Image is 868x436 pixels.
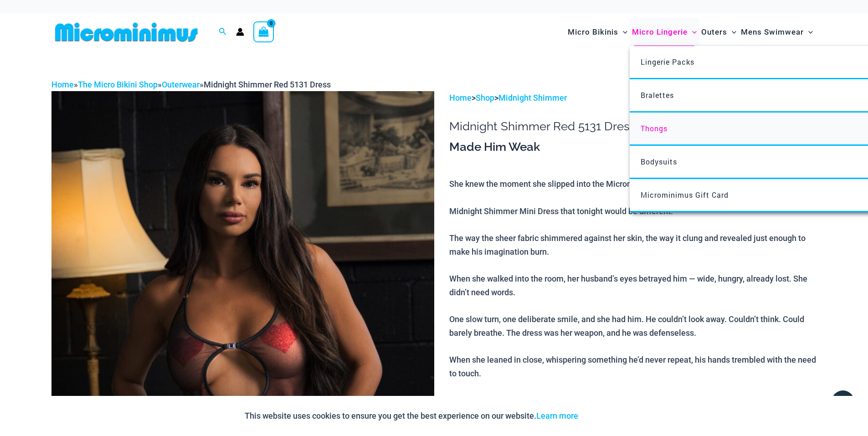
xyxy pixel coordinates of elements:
[618,21,627,44] span: Menu Toggle
[739,18,815,46] a: Mens SwimwearMenu ToggleMenu Toggle
[204,80,331,89] span: Midnight Shimmer Red 5131 Dress
[253,21,274,42] a: View Shopping Cart, empty
[641,57,694,67] span: Lingerie Packs
[498,93,567,103] a: Midnight Shimmer
[641,157,677,166] span: Bodysuits
[78,80,158,89] a: The Micro Bikini Shop
[741,21,804,44] span: Mens Swimwear
[536,411,578,421] a: Learn more
[630,18,699,46] a: Micro LingerieMenu ToggleMenu Toggle
[701,21,727,44] span: Outers
[688,21,697,44] span: Menu Toggle
[449,93,472,103] a: Home
[476,93,494,103] a: Shop
[564,17,817,47] nav: Site Navigation
[727,21,736,44] span: Menu Toggle
[585,405,624,427] button: Accept
[804,21,813,44] span: Menu Toggle
[245,409,578,423] p: This website uses cookies to ensure you get the best experience on our website.
[568,21,618,44] span: Micro Bikinis
[236,28,244,36] a: Account icon link
[51,22,201,42] img: MM SHOP LOGO FLAT
[699,18,739,46] a: OutersMenu ToggleMenu Toggle
[641,190,729,200] span: Microminimus Gift Card
[51,80,74,89] a: Home
[162,80,200,89] a: Outerwear
[219,26,227,38] a: Search icon link
[641,90,674,100] span: Bralettes
[632,21,688,44] span: Micro Lingerie
[449,139,817,155] h3: Made Him Weak
[449,91,817,105] p: > >
[449,119,817,133] h1: Midnight Shimmer Red 5131 Dress
[565,18,630,46] a: Micro BikinisMenu ToggleMenu Toggle
[641,123,668,133] span: Thongs
[51,80,331,89] span: » » »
